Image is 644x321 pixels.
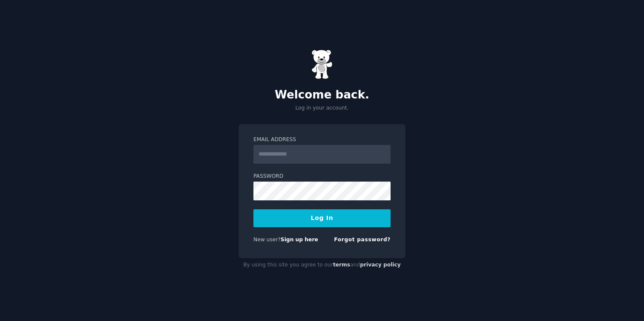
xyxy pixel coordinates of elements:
[239,258,405,272] div: By using this site you agree to our and
[253,136,391,144] label: Email Address
[333,262,350,268] a: terms
[253,209,391,227] button: Log In
[311,49,333,79] img: Gummy Bear
[253,237,281,243] span: New user?
[239,88,405,102] h2: Welcome back.
[281,237,318,243] a: Sign up here
[360,262,401,268] a: privacy policy
[334,237,391,243] a: Forgot password?
[239,104,405,112] p: Log in your account.
[253,173,391,180] label: Password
